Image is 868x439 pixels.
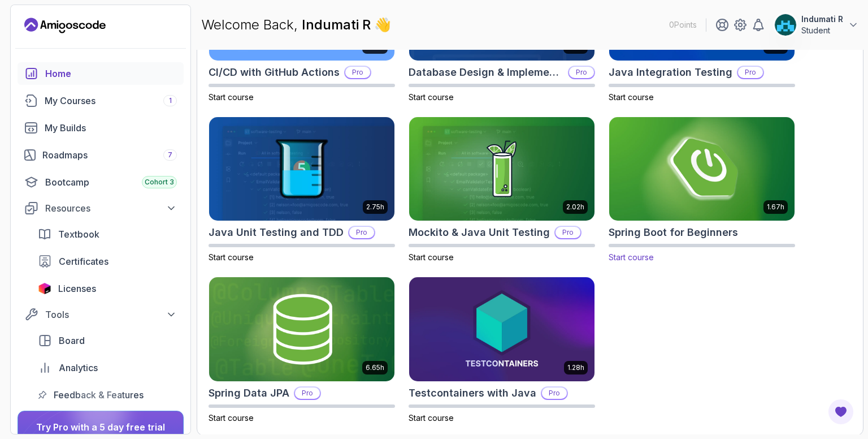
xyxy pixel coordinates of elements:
span: Analytics [59,361,98,375]
button: user profile imageIndumati RStudent [774,14,859,36]
a: analytics [31,356,184,379]
span: Indumati R [302,16,374,33]
a: courses [18,89,184,112]
p: 2.75h [366,203,384,212]
h2: Database Design & Implementation [409,64,563,80]
img: Testcontainers with Java card [409,277,594,381]
h2: CI/CD with GitHub Actions [209,64,340,80]
h2: Java Integration Testing [609,64,732,80]
button: Resources [18,198,184,218]
button: Tools [18,304,184,325]
span: Certificates [59,255,108,268]
img: Mockito & Java Unit Testing card [409,117,594,221]
h2: Spring Boot for Beginners [609,225,738,240]
a: home [18,62,184,85]
div: Home [45,67,177,80]
p: 6.65h [366,363,384,372]
span: Start course [409,252,454,262]
div: Tools [45,308,177,321]
span: Textbook [58,227,99,241]
p: Student [801,25,843,36]
h2: Spring Data JPA [209,385,289,401]
a: Landing page [24,16,106,35]
img: jetbrains icon [38,283,51,294]
span: Start course [409,92,454,102]
span: Start course [409,413,454,423]
p: 1.28h [567,363,584,372]
div: My Courses [45,94,177,107]
p: Pro [569,67,594,78]
div: Bootcamp [45,175,177,189]
span: Start course [609,252,654,262]
div: Resources [45,201,177,215]
a: Mockito & Java Unit Testing card2.02hMockito & Java Unit TestingProStart course [409,117,595,264]
p: Pro [738,67,763,78]
a: Testcontainers with Java card1.28hTestcontainers with JavaProStart course [409,277,595,424]
p: Indumati R [801,14,843,25]
h2: Mockito & Java Unit Testing [409,225,550,240]
p: Pro [345,67,370,78]
a: board [31,329,184,352]
img: user profile image [775,14,796,36]
span: Start course [609,92,654,102]
img: Java Unit Testing and TDD card [209,117,394,221]
p: Pro [555,227,580,238]
span: Cohort 3 [145,178,174,187]
span: 1 [169,96,172,105]
a: certificates [31,250,184,273]
span: 7 [168,150,172,160]
p: 2.02h [566,203,584,212]
span: Start course [209,413,254,423]
button: Open Feedback Button [827,398,854,425]
span: Start course [209,92,254,102]
p: 0 Points [669,19,697,31]
img: Spring Boot for Beginners card [605,114,799,223]
p: Pro [542,388,567,399]
p: 1.67h [767,203,784,212]
a: Java Unit Testing and TDD card2.75hJava Unit Testing and TDDProStart course [209,117,395,264]
a: textbook [31,223,184,246]
a: licenses [31,277,184,300]
span: Start course [209,252,254,262]
p: Welcome Back, [201,16,391,34]
span: Board [59,334,85,347]
a: feedback [31,384,184,406]
a: roadmaps [18,144,184,166]
a: Spring Data JPA card6.65hSpring Data JPAProStart course [209,277,395,424]
p: Pro [295,388,320,399]
div: My Builds [45,121,177,135]
a: builds [18,117,184,139]
a: Spring Boot for Beginners card1.67hSpring Boot for BeginnersStart course [609,117,795,264]
img: Spring Data JPA card [209,277,394,381]
span: Licenses [58,282,96,295]
span: Feedback & Features [54,388,144,402]
h2: Testcontainers with Java [409,385,536,401]
div: Roadmaps [42,148,177,162]
span: 👋 [374,15,392,34]
a: bootcamp [18,171,184,193]
p: Pro [349,227,374,238]
h2: Java Unit Testing and TDD [209,225,344,240]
